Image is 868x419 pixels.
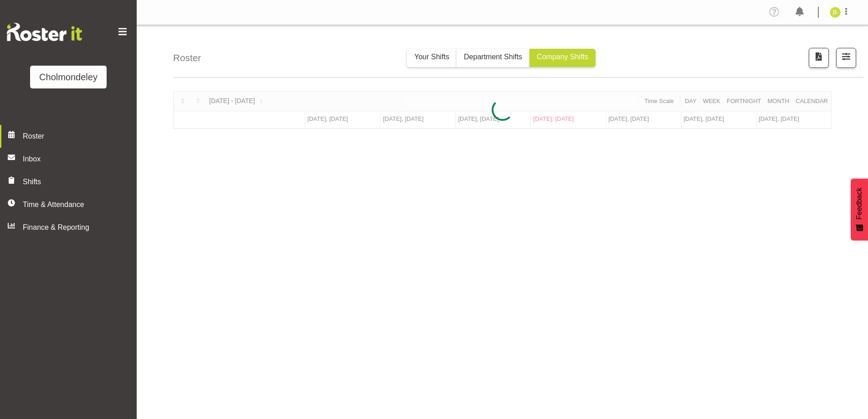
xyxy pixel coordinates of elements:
[830,7,841,18] img: jay-lowe9524.jpg
[809,48,829,68] button: Download a PDF of the roster according to the set date range.
[854,187,865,219] span: Feedback
[537,53,588,61] span: Company Shifts
[836,48,856,68] button: Filter Shifts
[457,49,529,67] button: Department Shifts
[851,178,868,240] button: Feedback - Show survey
[173,51,201,65] h4: Roster
[7,23,82,41] img: Rosterit website logo
[23,199,118,210] span: Time & Attendance
[529,49,596,67] button: Company Shifts
[23,176,118,187] span: Shifts
[39,70,98,84] div: Cholmondeley
[23,222,118,233] span: Finance & Reporting
[23,154,132,165] span: Inbox
[464,53,522,61] span: Department Shifts
[414,53,449,61] span: Your Shifts
[407,49,457,67] button: Your Shifts
[23,131,132,142] span: Roster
